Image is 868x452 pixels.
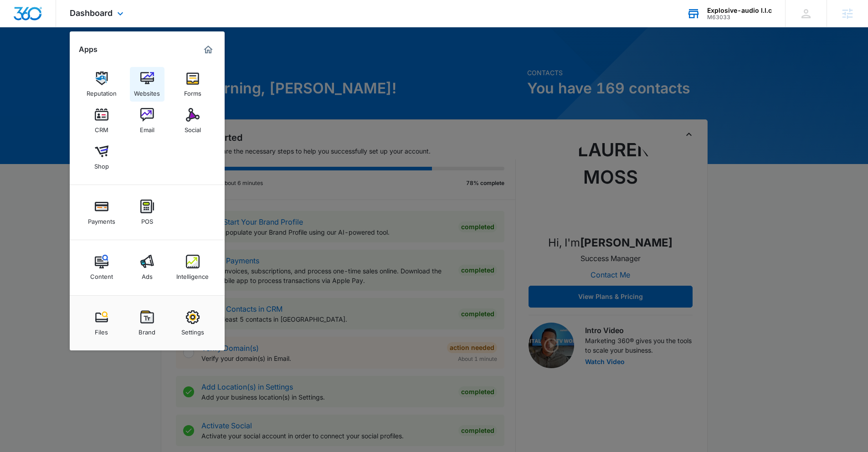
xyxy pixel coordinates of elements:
a: Shop [84,140,119,175]
a: Social [175,103,210,138]
div: Shop [94,158,109,170]
a: Brand [130,306,164,340]
div: Keywords by Traffic [101,54,154,60]
div: Social [185,122,201,134]
div: account name [707,7,772,14]
div: Payments [88,213,115,225]
div: Settings [181,324,204,336]
div: account id [707,14,772,21]
a: Content [84,250,119,285]
div: Websites [134,85,160,97]
a: Email [130,103,164,138]
img: website_grey.svg [15,24,22,31]
div: v 4.0.25 [26,15,45,22]
div: Files [95,324,108,336]
img: logo_orange.svg [15,15,22,22]
a: POS [130,195,164,230]
span: Dashboard [70,8,113,18]
img: tab_keywords_by_traffic_grey.svg [91,53,98,60]
div: Email [140,122,154,134]
div: Intelligence [176,268,209,280]
a: Settings [175,306,210,340]
a: CRM [84,103,119,138]
div: POS [141,213,153,225]
img: tab_domain_overview_orange.svg [25,53,32,60]
a: Intelligence [175,250,210,285]
a: Reputation [84,67,119,102]
div: Forms [184,85,201,97]
h2: Apps [79,45,98,54]
div: Domain: [DOMAIN_NAME] [24,24,100,31]
a: Payments [84,195,119,230]
div: Domain Overview [35,54,82,60]
a: Files [84,306,119,340]
div: Ads [142,268,153,280]
a: Forms [175,67,210,102]
div: Reputation [87,85,117,97]
div: Content [90,268,113,280]
a: Websites [130,67,164,102]
a: Marketing 360® Dashboard [201,42,216,57]
a: Ads [130,250,164,285]
div: CRM [95,122,108,134]
div: Brand [139,324,155,336]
